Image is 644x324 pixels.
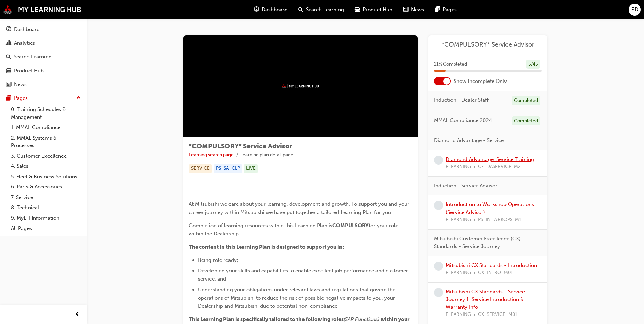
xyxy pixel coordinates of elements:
[189,164,212,173] div: SERVICE
[3,51,84,63] a: Search Learning
[240,151,293,159] li: Learning plan detail page
[446,216,471,224] span: ELEARNING
[434,182,497,190] span: Induction - Service Advisor
[446,262,537,268] a: Mitsubishi CX Standards - Introduction
[355,5,360,14] span: car-icon
[8,151,84,161] a: 3. Customer Excellence
[3,22,84,92] button: DashboardAnalyticsSearch LearningProduct HubNews
[14,94,28,102] div: Pages
[282,84,319,88] img: mmal
[446,311,471,319] span: ELEARNING
[446,289,525,310] a: Mitsubishi CX Standards - Service Journey 1: Service Introduction & Warranty Info
[434,201,443,210] span: learningRecordVerb_NONE-icon
[6,68,11,74] span: car-icon
[8,182,84,192] a: 6. Parts & Accessories
[8,122,84,133] a: 1. MMAL Compliance
[478,216,521,224] span: PS_INTWRKOPS_M1
[3,5,81,14] img: mmal
[8,192,84,203] a: 7. Service
[198,268,409,282] span: Developing your skills and capabilities to enable excellent job performance and customer service;...
[434,288,443,297] span: learningRecordVerb_NONE-icon
[8,223,84,234] a: All Pages
[349,3,398,17] a: car-iconProduct Hub
[8,172,84,182] a: 5. Fleet & Business Solutions
[298,5,303,14] span: search-icon
[434,116,492,124] span: MMAL Compliance 2024
[306,6,344,14] span: Search Learning
[403,5,408,14] span: news-icon
[443,6,457,14] span: Pages
[344,316,379,322] span: (SAP Functions)
[14,25,40,33] div: Dashboard
[478,163,521,171] span: CF_DASERVICE_M2
[214,164,242,173] div: PS_SA_CLP
[198,257,238,263] span: Being role ready;
[434,137,504,144] span: Diamond Advantage - Service
[6,95,11,102] span: pages-icon
[6,26,11,33] span: guage-icon
[3,92,84,105] button: Pages
[189,222,400,237] span: for your role within the Dealership.
[189,152,234,158] a: Learning search page
[434,41,542,49] a: *COMPULSORY* Service Advisor
[435,5,440,14] span: pages-icon
[512,116,540,126] div: Completed
[189,222,332,229] span: Completion of learning resources within this Learning Plan is
[434,235,536,250] span: Mitsubishi Customer Excellence (CX) Standards - Service Journey
[6,54,11,60] span: search-icon
[262,6,288,14] span: Dashboard
[332,222,369,229] span: COMPULSORY
[629,4,641,16] button: ED
[398,3,429,17] a: news-iconNews
[8,202,84,213] a: 8. Technical
[6,40,11,47] span: chart-icon
[3,65,84,77] a: Product Hub
[411,6,424,14] span: News
[189,201,411,215] span: At Mitsubishi we care about your learning, development and growth. To support you and your career...
[526,60,540,69] div: 5 / 45
[8,133,84,151] a: 2. MMAL Systems & Processes
[244,164,258,173] div: LIVE
[446,163,471,171] span: ELEARNING
[76,94,81,103] span: up-icon
[14,39,35,47] div: Analytics
[3,37,84,50] a: Analytics
[363,6,392,14] span: Product Hub
[249,3,293,17] a: guage-iconDashboard
[189,316,344,322] span: This Learning Plan is specifically tailored to the following roles
[429,3,462,17] a: pages-iconPages
[189,142,292,150] span: *COMPULSORY* Service Advisor
[8,161,84,172] a: 4. Sales
[293,3,349,17] a: search-iconSearch Learning
[14,80,27,88] div: News
[6,82,11,88] span: news-icon
[434,96,489,104] span: Induction - Dealer Staff
[189,244,344,250] span: The content in this Learning Plan is designed to support you in:
[446,156,534,162] a: Diamond Advantage: Service Training
[8,213,84,223] a: 9. MyLH Information
[454,77,507,85] span: Show Incomplete Only
[434,156,443,165] span: learningRecordVerb_NONE-icon
[446,201,534,215] a: Introduction to Workshop Operations (Service Advisor)
[14,67,44,75] div: Product Hub
[446,269,471,277] span: ELEARNING
[198,287,397,309] span: Understanding your obligations under relevant laws and regulations that govern the operations of ...
[14,53,52,61] div: Search Learning
[3,78,84,91] a: News
[75,310,80,319] span: prev-icon
[631,6,638,14] span: ED
[478,269,513,277] span: CX_INTRO_M01
[478,311,517,319] span: CX_SERVICE_M01
[254,5,259,14] span: guage-icon
[8,104,84,122] a: 0. Training Schedules & Management
[3,23,84,36] a: Dashboard
[434,262,443,271] span: learningRecordVerb_NONE-icon
[434,60,467,68] span: 11 % Completed
[512,96,540,105] div: Completed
